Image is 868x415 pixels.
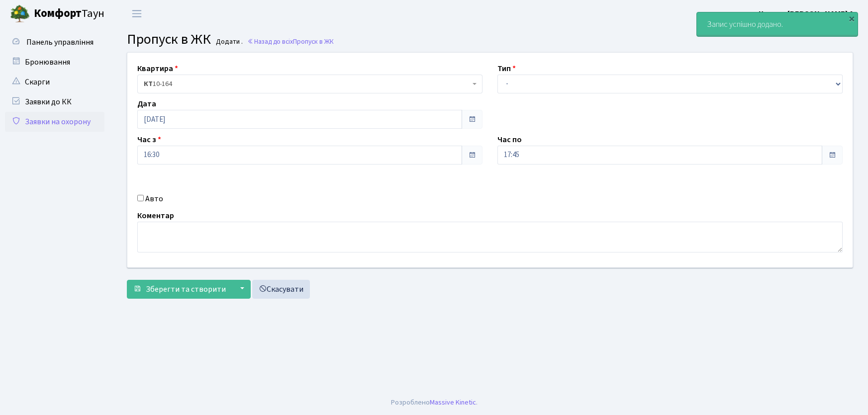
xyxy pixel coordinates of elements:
button: Переключити навігацію [124,5,149,22]
label: Квартира [137,63,178,75]
label: Час з [137,134,161,146]
div: × [847,13,857,23]
a: Бронювання [5,52,104,72]
label: Коментар [137,210,174,222]
span: <b>КТ</b>&nbsp;&nbsp;&nbsp;&nbsp;10-164 [137,75,482,93]
a: Massive Kinetic [430,397,476,408]
a: Заявки на охорону [5,112,104,132]
span: Зберегти та створити [146,284,226,295]
a: Заявки до КК [5,92,104,112]
small: Додати . [214,38,243,46]
a: Назад до всіхПропуск в ЖК [247,37,334,46]
a: Цитрус [PERSON_NAME] А. [759,8,856,20]
b: КТ [144,79,153,89]
label: Дата [137,98,156,110]
span: Пропуск в ЖК [293,37,334,46]
a: Скасувати [252,280,310,299]
label: Авто [145,193,163,205]
span: Пропуск в ЖК [127,29,211,49]
label: Час по [497,134,522,146]
b: Цитрус [PERSON_NAME] А. [759,8,856,19]
div: Розроблено . [391,397,478,408]
img: logo.png [10,4,30,24]
span: Панель управління [26,37,94,48]
a: Скарги [5,72,104,92]
div: Запис успішно додано. [697,12,858,36]
a: Панель управління [5,32,104,52]
span: <b>КТ</b>&nbsp;&nbsp;&nbsp;&nbsp;10-164 [144,79,470,89]
label: Тип [497,63,516,75]
button: Зберегти та створити [127,280,232,299]
span: Таун [34,5,104,22]
b: Комфорт [34,5,82,21]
